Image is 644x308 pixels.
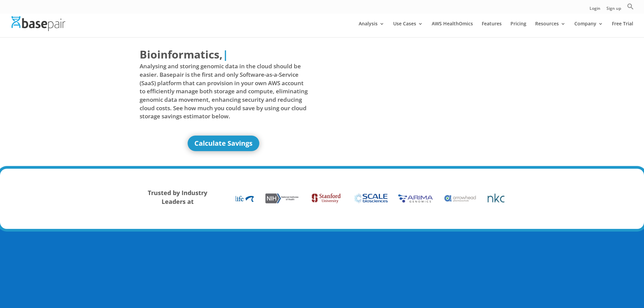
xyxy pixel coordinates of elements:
[11,16,65,31] img: Basepair
[359,21,384,37] a: Analysis
[222,47,229,62] span: |
[627,3,634,14] a: Search Icon Link
[627,3,634,10] svg: Search
[535,21,566,37] a: Resources
[612,21,633,37] a: Free Trial
[140,47,222,62] span: Bioinformatics,
[590,6,600,14] a: Login
[188,136,259,151] a: Calculate Savings
[393,21,423,37] a: Use Cases
[482,21,502,37] a: Features
[606,6,621,14] a: Sign up
[574,21,603,37] a: Company
[432,21,473,37] a: AWS HealthOmics
[510,21,526,37] a: Pricing
[148,189,207,206] strong: Trusted by Industry Leaders at
[327,47,496,141] iframe: Basepair - NGS Analysis Simplified
[140,62,308,120] span: Analysing and storing genomic data in the cloud should be easier. Basepair is the first and only ...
